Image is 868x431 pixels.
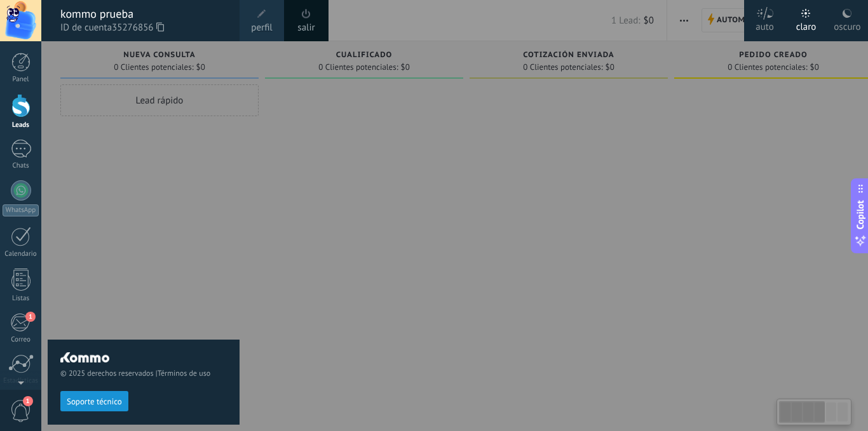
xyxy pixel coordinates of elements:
[251,21,272,35] span: perfil
[67,397,122,406] span: Soporte técnico
[112,21,164,35] span: 35276856
[834,8,860,41] div: oscuro
[60,391,128,411] button: Soporte técnico
[796,8,817,41] div: claro
[854,200,867,229] span: Copilot
[3,250,39,258] div: Calendario
[23,396,33,406] span: 1
[297,21,315,35] a: salir
[60,396,128,406] a: Soporte técnico
[3,162,39,170] div: Chats
[3,336,39,344] div: Correo
[3,204,39,216] div: WhatsApp
[158,369,210,378] a: Términos de uso
[60,21,227,35] span: ID de cuenta
[3,121,39,129] div: Leads
[3,295,39,303] div: Listas
[60,7,227,21] div: kommo prueba
[25,312,36,322] span: 1
[60,369,227,378] span: © 2025 derechos reservados |
[756,8,774,41] div: auto
[3,76,39,84] div: Panel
